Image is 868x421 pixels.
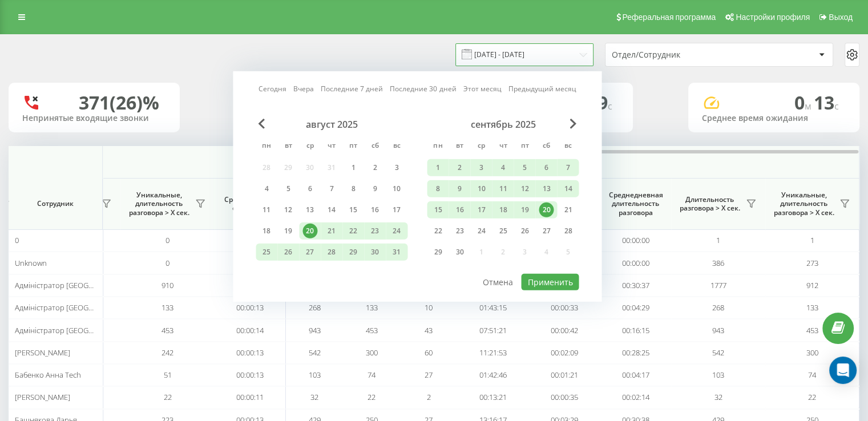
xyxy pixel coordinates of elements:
[324,181,339,196] div: 7
[452,245,467,260] div: 30
[342,201,364,218] div: пт 15 авг. 2025 г.
[277,201,299,218] div: вт 12 авг. 2025 г.
[425,302,433,313] span: 10
[366,302,378,313] span: 133
[492,201,514,218] div: чт 18 сент. 2025 г.
[517,160,532,175] div: 5
[162,347,173,358] span: 242
[474,203,488,217] div: 17
[162,280,173,290] span: 910
[427,180,449,197] div: пн 8 сент. 2025 г.
[806,302,818,313] span: 133
[126,191,192,217] span: Уникальные, длительность разговора > Х сек.
[557,159,579,176] div: вс 7 сент. 2025 г.
[389,160,404,175] div: 3
[309,347,321,358] span: 542
[389,224,404,238] div: 24
[299,222,321,240] div: ср 20 авг. 2025 г.
[449,222,470,240] div: вт 23 сент. 2025 г.
[712,370,724,380] span: 103
[364,244,386,261] div: сб 30 авг. 2025 г.
[535,180,557,197] div: сб 13 сент. 2025 г.
[277,244,299,261] div: вт 26 авг. 2025 г.
[517,224,532,238] div: 26
[470,159,492,176] div: ср 3 сент. 2025 г.
[366,347,378,358] span: 300
[452,224,467,238] div: 23
[470,222,492,240] div: ср 24 сент. 2025 г.
[425,370,433,380] span: 27
[15,325,137,335] span: Адміністратор [GEOGRAPHIC_DATA]
[79,92,159,114] div: 371 (26)%
[600,319,671,341] td: 00:16:15
[256,119,407,130] div: август 2025
[368,370,376,380] span: 74
[386,222,407,240] div: вс 24 авг. 2025 г.
[517,203,532,217] div: 19
[470,201,492,218] div: ср 17 сент. 2025 г.
[677,195,742,213] span: Длительность разговора > Х сек.
[386,180,407,197] div: вс 10 авг. 2025 г.
[608,100,612,112] span: c
[364,159,386,176] div: сб 2 авг. 2025 г.
[612,50,748,60] div: Отдел/Сотрудник
[215,229,286,252] td: 00:00:00
[324,203,339,217] div: 14
[321,201,342,218] div: чт 14 авг. 2025 г.
[309,370,321,380] span: 103
[345,138,362,155] abbr: пятница
[281,181,296,196] div: 5
[368,224,382,238] div: 23
[15,235,19,245] span: 0
[256,180,277,197] div: пн 4 авг. 2025 г.
[449,159,470,176] div: вт 2 сент. 2025 г.
[528,386,600,408] td: 00:00:35
[15,347,70,358] span: [PERSON_NAME]
[321,180,342,197] div: чт 7 авг. 2025 г.
[366,325,378,335] span: 453
[165,258,169,268] span: 0
[259,245,274,260] div: 25
[215,297,286,319] td: 00:00:13
[15,302,137,313] span: Адміністратор [GEOGRAPHIC_DATA]
[165,235,169,245] span: 0
[321,244,342,261] div: чт 28 авг. 2025 г.
[427,392,431,402] span: 2
[302,203,317,217] div: 13
[560,160,575,175] div: 7
[223,195,277,213] span: Среднее время ожидания
[535,222,557,240] div: сб 27 сент. 2025 г.
[814,90,839,115] span: 13
[364,222,386,240] div: сб 23 авг. 2025 г.
[281,245,296,260] div: 26
[425,325,433,335] span: 43
[293,83,314,94] a: Вчера
[15,280,137,290] span: Адміністратор [GEOGRAPHIC_DATA]
[427,159,449,176] div: пн 1 сент. 2025 г.
[430,160,445,175] div: 1
[457,386,528,408] td: 00:13:21
[829,357,857,384] div: Open Intercom Messenger
[368,160,382,175] div: 2
[712,347,724,358] span: 542
[535,159,557,176] div: сб 6 сент. 2025 г.
[557,180,579,197] div: вс 14 сент. 2025 г.
[346,224,361,238] div: 22
[495,160,510,175] div: 4
[474,181,488,196] div: 10
[557,222,579,240] div: вс 28 сент. 2025 г.
[302,181,317,196] div: 6
[600,342,671,364] td: 00:28:25
[521,274,579,290] button: Применить
[427,201,449,218] div: пн 15 сент. 2025 г.
[528,342,600,364] td: 00:02:09
[771,191,836,217] span: Уникальные, длительность разговора > Х сек.
[528,297,600,319] td: 00:00:33
[346,245,361,260] div: 29
[449,201,470,218] div: вт 16 сент. 2025 г.
[389,181,404,196] div: 10
[712,258,724,268] span: 386
[452,181,467,196] div: 9
[259,181,274,196] div: 4
[277,180,299,197] div: вт 5 авг. 2025 г.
